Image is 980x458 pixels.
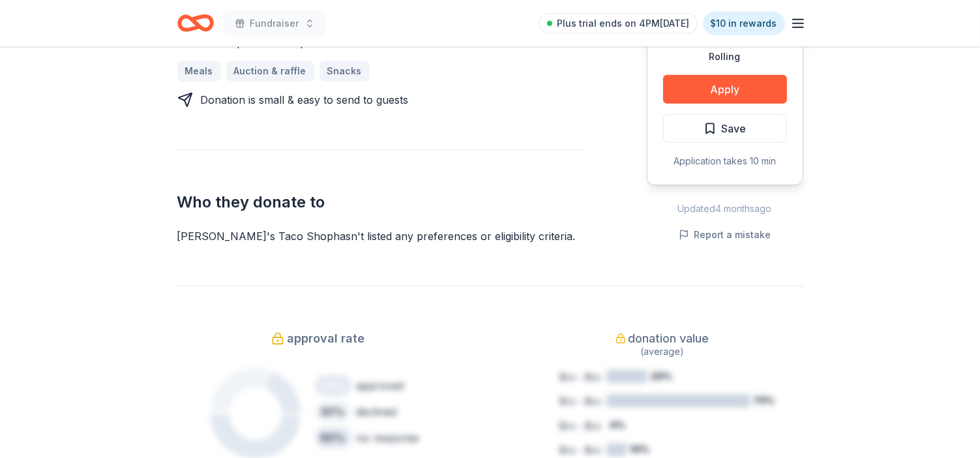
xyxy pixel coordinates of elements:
[557,16,690,31] span: Plus trial ends on 4PM[DATE]
[679,227,771,243] button: Report a mistake
[250,16,299,31] span: Fundraiser
[177,192,584,213] h2: Who they donate to
[630,444,649,455] tspan: 10%
[177,8,214,38] a: Home
[357,378,404,393] div: approved
[559,420,601,431] tspan: $xx - $xx
[357,430,419,446] div: no response
[287,328,364,349] span: approval rate
[647,201,803,217] div: Updated 4 months ago
[177,61,221,82] a: Meals
[559,371,601,382] tspan: $xx - $xx
[224,10,325,37] button: Fundraiser
[663,49,787,65] div: Rolling
[651,371,672,382] tspan: 20%
[522,344,803,359] div: (average)
[610,420,625,431] tspan: 0%
[663,75,787,104] button: Apply
[722,120,747,137] span: Save
[315,427,351,448] div: 50 %
[357,404,397,420] div: declined
[319,61,370,82] a: Snacks
[315,401,351,422] div: 30 %
[753,395,775,406] tspan: 70%
[663,114,787,143] button: Save
[539,13,698,34] a: Plus trial ends on 4PM[DATE]
[629,328,709,349] span: donation value
[559,395,601,406] tspan: $xx - $xx
[315,375,351,396] div: 20 %
[703,12,785,35] a: $10 in rewards
[226,61,314,82] a: Auction & raffle
[663,153,787,169] div: Application takes 10 min
[201,92,409,108] div: Donation is small & easy to send to guests
[177,228,584,244] div: [PERSON_NAME]'s Taco Shop hasn ' t listed any preferences or eligibility criteria.
[559,444,601,455] tspan: $xx - $xx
